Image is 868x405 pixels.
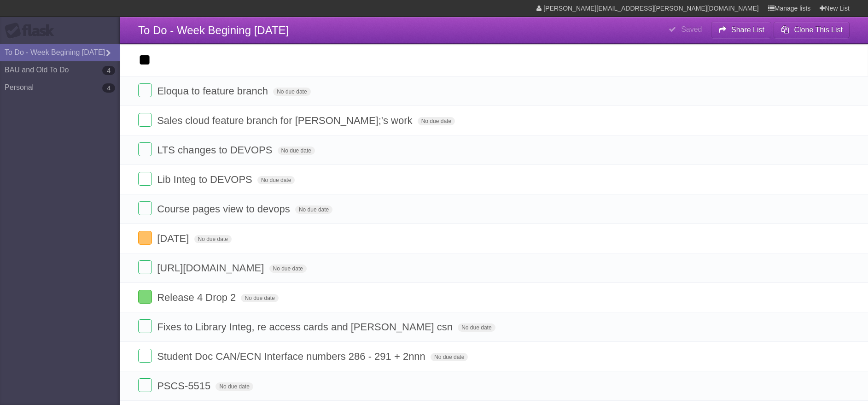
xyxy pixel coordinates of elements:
[273,88,310,96] span: No due date
[5,23,60,39] div: Flask
[458,323,495,332] span: No due date
[157,174,255,185] span: Lib Integ to DEVOPS
[138,290,152,304] label: Done
[216,382,253,391] span: No due date
[157,351,428,362] span: Student Doc CAN/ECN Interface numbers 286 - 291 + 2nnn
[774,22,850,38] button: Clone This List
[138,231,152,245] label: Done
[157,380,213,392] span: PSCS-5515
[157,292,238,303] span: Release 4 Drop 2
[194,235,232,243] span: No due date
[157,144,274,156] span: LTS changes to DEVOPS
[138,260,152,274] label: Done
[431,353,468,361] span: No due date
[102,66,115,75] b: 4
[138,113,152,127] label: Done
[794,26,843,34] b: Clone This List
[138,349,152,363] label: Done
[241,294,278,302] span: No due date
[138,172,152,186] label: Done
[157,115,414,126] span: Sales cloud feature branch for [PERSON_NAME];'s work
[269,264,307,273] span: No due date
[157,233,191,244] span: [DATE]
[278,147,315,155] span: No due date
[138,378,152,392] label: Done
[257,176,295,184] span: No due date
[138,83,152,97] label: Done
[157,262,266,274] span: [URL][DOMAIN_NAME]
[295,205,332,214] span: No due date
[157,85,270,97] span: Eloqua to feature branch
[138,319,152,333] label: Done
[418,117,455,125] span: No due date
[681,25,702,33] b: Saved
[157,321,455,333] span: Fixes to Library Integ, re access cards and [PERSON_NAME] csn
[138,201,152,215] label: Done
[138,142,152,156] label: Done
[711,22,772,38] button: Share List
[102,83,115,93] b: 4
[731,26,764,34] b: Share List
[157,203,292,215] span: Course pages view to devops
[138,24,289,36] span: To Do - Week Begining [DATE]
